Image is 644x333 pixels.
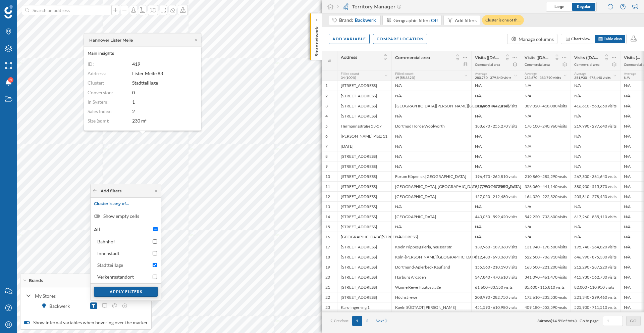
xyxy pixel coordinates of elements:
[542,318,551,323] span: rows
[471,191,521,201] div: 157,050 - 212,480 visits
[471,282,521,292] div: 61,600 - 83,350 visits
[325,265,330,270] div: 19
[393,17,430,23] span: Geographic filter:
[24,319,148,326] label: Show internal variables when hovering over the marker
[153,251,157,255] input: Innenstadt
[521,141,571,151] div: N/A
[97,262,123,268] div: Stadtteillage
[132,89,135,95] span: 0
[325,254,330,260] div: 18
[571,262,620,272] div: 212,290 - 287,220 visits
[580,318,599,324] span: Go to page:
[29,278,43,284] span: Brands
[132,99,135,104] span: 1
[475,55,501,60] span: Visits ([DATE] to [DATE])
[521,111,571,121] div: N/A
[325,154,328,159] div: 8
[471,121,521,131] div: 188,670 - 255,270 visits
[391,181,471,191] div: [GEOGRAPHIC_DATA], [GEOGRAPHIC_DATA], [GEOGRAPHIC_DATA]
[94,213,157,220] label: Show empty cells
[525,72,537,76] span: Average
[475,62,500,67] div: Commercial area
[571,232,620,242] div: N/A
[571,201,620,211] div: N/A
[49,302,73,310] div: Backwerk
[4,5,13,18] img: Geoblink Logo
[574,55,600,60] span: Visits ([DATE] to [DATE])
[525,62,550,67] div: Commercial area
[337,282,391,292] div: [STREET_ADDRESS]
[88,70,106,76] span: Address:
[571,282,620,292] div: 82,000 - 110,950 visits
[475,76,511,80] span: 280,750 - 379,840 visits
[337,151,391,161] div: [STREET_ADDRESS]
[521,181,571,191] div: 326,060 - 441,140 visits
[571,242,620,252] div: 195,740 - 264,820 visits
[97,239,115,244] div: Bahnhof
[471,91,521,101] div: N/A
[471,181,521,191] div: 317,730 - 429,870 visits
[471,262,521,272] div: 155,360 - 210,190 visits
[325,144,328,149] div: 7
[521,131,571,141] div: N/A
[94,201,158,206] span: Cluster is any of…
[521,171,571,181] div: 210,860 - 285,290 visits
[337,232,391,242] div: [GEOGRAPHIC_DATA][STREET_ADDRESS]
[571,161,620,171] div: N/A
[519,36,554,43] div: Manage columns
[521,81,571,91] div: N/A
[571,171,620,181] div: 267,300 - 361,640 visits
[521,201,571,211] div: N/A
[35,292,108,299] div: My Stores
[89,37,133,43] span: Hannover Lister Meile
[341,55,357,60] span: Address
[153,275,157,279] input: Verkehrsstandort
[97,250,119,256] div: Innenstadt
[132,80,158,86] span: Stadtteillage
[97,274,134,280] div: Verkehrsstandort
[325,204,330,209] div: 13
[391,141,471,151] div: N/A
[325,194,330,199] div: 12
[471,171,521,181] div: 196,470 - 265,810 visits
[325,295,330,300] div: 22
[574,72,586,76] span: Average
[455,17,477,24] div: Add filters
[391,282,471,292] div: Wanne Rewe Hautpstraße
[521,272,571,282] div: 341,090 - 461,470 visits
[571,272,620,282] div: 415,930 - 562,730 visits
[88,108,112,114] span: Sales Index:
[471,252,521,262] div: 512,480 - 693,360 visits
[391,131,471,141] div: N/A
[395,76,415,80] span: 19 (55.882%)
[153,239,157,244] input: Bahnhof
[571,101,620,111] div: 416,610 - 563,650 visits
[337,242,391,252] div: [STREET_ADDRESS]
[552,318,563,323] span: 14.5%
[571,211,620,222] div: 617,260 - 835,110 visits
[395,55,430,60] span: Commercial area
[563,318,578,323] span: of total).
[9,77,13,83] span: 9+
[337,201,391,211] div: [STREET_ADDRESS]
[391,242,471,252] div: Koeln Nippes galeria, neusser str.
[101,188,121,194] div: Add filters
[521,211,571,222] div: 542,220 - 733,600 visits
[521,101,571,111] div: 309,020 - 418,080 visits
[525,76,561,80] span: 283,670 - 383,790 visits
[521,151,571,161] div: N/A
[337,272,391,282] div: [STREET_ADDRESS]
[391,292,471,302] div: Höchst rewe
[521,222,571,232] div: N/A
[337,131,391,141] div: [PERSON_NAME] Platz 11
[471,201,521,211] div: N/A
[325,58,334,64] span: #
[521,292,571,302] div: 172,610 - 233,530 visits
[325,164,328,169] div: 9
[391,121,471,131] div: Dortmud Hörde Woolworth
[554,4,564,9] span: Large
[571,151,620,161] div: N/A
[337,101,391,111] div: [STREET_ADDRESS]
[571,36,590,41] span: Chart view
[471,302,521,312] div: 451,590 - 610,980 visits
